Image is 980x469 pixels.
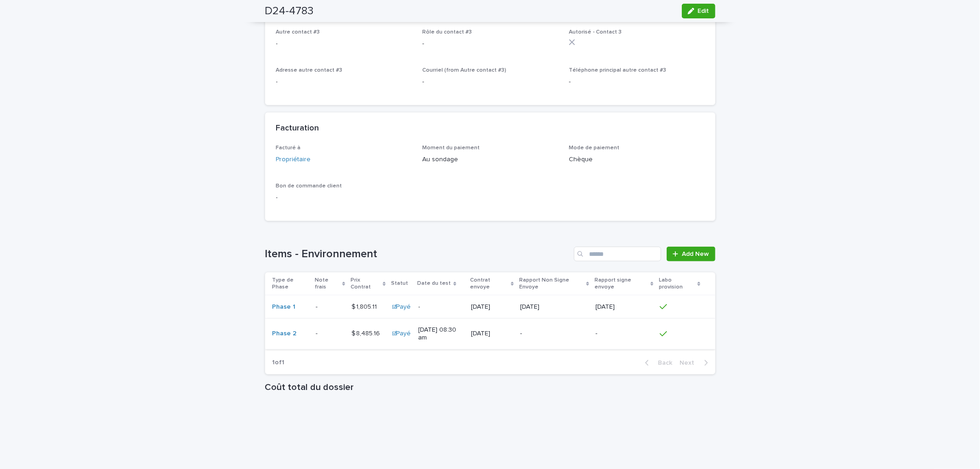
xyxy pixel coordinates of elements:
[272,275,310,292] p: Type de Phase
[276,193,412,203] p: -
[698,8,709,14] span: Edit
[471,303,513,311] p: [DATE]
[265,382,715,393] h1: Coût total du dossier
[276,29,320,35] span: Autre contact #3
[470,275,509,292] p: Contrat envoye
[682,251,709,257] span: Add New
[276,145,301,151] span: Facturé à
[276,77,412,87] p: -
[569,77,704,87] p: -
[351,328,382,338] p: $ 8,485.16
[569,68,666,73] span: Téléphone principal autre contact #3
[595,275,648,292] p: Rapport signe envoye
[520,303,588,311] p: [DATE]
[351,275,380,292] p: Prix Contrat
[676,359,715,367] button: Next
[422,39,558,49] p: -
[682,4,715,18] button: Edit
[265,5,314,18] h2: D24-4783
[667,247,715,261] a: Add New
[418,278,451,288] p: Date du test
[595,303,652,311] p: [DATE]
[276,155,311,164] a: Propriétaire
[653,360,673,366] span: Back
[422,145,480,151] span: Moment du paiement
[471,330,513,338] p: [DATE]
[659,275,695,292] p: Labo provision
[351,301,379,311] p: $ 1,805.11
[272,330,297,338] a: Phase 2
[569,29,622,35] span: Autorisé - Contact 3
[276,39,412,49] p: -
[638,359,676,367] button: Back
[520,330,588,338] p: -
[392,303,411,311] a: ☑Payé
[315,275,340,292] p: Note frais
[569,145,619,151] span: Mode de paiement
[519,275,584,292] p: Rapport Non Signe Envoye
[419,326,464,342] p: [DATE] 08:30 am
[422,77,558,87] p: -
[265,295,715,319] tr: Phase 1 -- $ 1,805.11$ 1,805.11 ☑Payé -[DATE][DATE][DATE]
[276,68,343,73] span: Adresse autre contact #3
[569,155,704,164] p: Chèque
[272,303,296,311] a: Phase 1
[276,124,319,134] h2: Facturation
[595,330,652,338] p: -
[422,68,506,73] span: Courriel (from Autre contact #3)
[391,278,408,288] p: Statut
[574,247,661,261] input: Search
[392,330,411,338] a: ☑Payé
[316,328,319,338] p: -
[422,155,558,164] p: Au sondage
[419,303,464,311] p: -
[276,183,342,189] span: Bon de commande client
[316,301,319,311] p: -
[680,360,700,366] span: Next
[265,248,571,261] h1: Items - Environnement
[265,351,292,374] p: 1 of 1
[265,319,715,350] tr: Phase 2 -- $ 8,485.16$ 8,485.16 ☑Payé [DATE] 08:30 am[DATE]--
[422,29,472,35] span: Rôle du contact #3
